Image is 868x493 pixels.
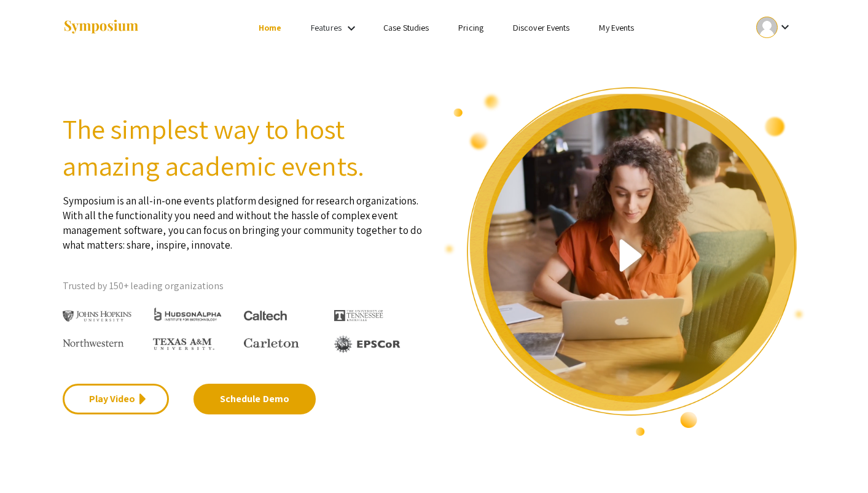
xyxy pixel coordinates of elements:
button: Expand account dropdown [743,14,805,41]
a: Home [259,22,281,33]
img: Symposium by ForagerOne [63,19,139,36]
img: The University of Tennessee [334,310,383,321]
a: Discover Events [513,22,570,33]
a: Case Studies [383,22,429,33]
p: Symposium is an all-in-one events platform designed for research organizations. With all the func... [63,184,425,252]
mat-icon: Expand Features list [344,21,359,36]
h2: The simplest way to host amazing academic events. [63,111,425,184]
img: Caltech [244,311,287,321]
iframe: Chat [9,438,52,484]
img: Northwestern [63,339,124,346]
img: video overview of Symposium [444,86,806,437]
a: Pricing [458,22,483,33]
a: My Events [599,22,634,33]
img: Johns Hopkins University [63,311,132,322]
img: Carleton [244,338,299,348]
a: Schedule Demo [194,384,316,414]
img: HudsonAlpha [153,307,222,321]
a: Play Video [63,384,169,414]
mat-icon: Expand account dropdown [778,20,792,34]
img: Texas A&M University [153,338,214,351]
img: EPSCOR [334,335,402,353]
a: Features [311,22,342,33]
p: Trusted by 150+ leading organizations [63,277,425,295]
